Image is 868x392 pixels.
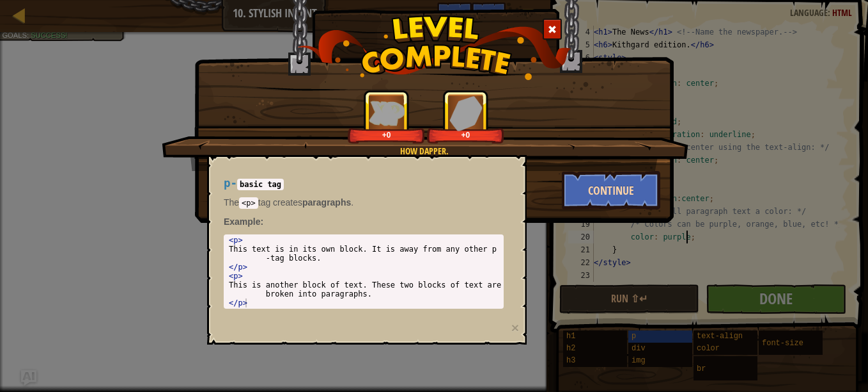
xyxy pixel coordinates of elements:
[222,145,626,158] div: How dapper.
[369,101,405,126] img: reward_icon_xp.png
[224,177,504,190] h4: -
[224,216,263,227] strong: :
[350,130,422,140] div: +0
[224,216,261,227] span: Example
[449,95,483,131] img: reward_icon_gems.png
[511,321,519,334] button: ×
[237,179,284,190] code: basic tag
[224,177,231,190] span: p
[302,197,351,208] strong: paragraphs
[430,130,502,140] div: +0
[562,171,661,209] button: Continue
[239,197,258,209] code: <p>
[224,196,504,209] p: The tag creates .
[297,15,571,80] img: level_complete.png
